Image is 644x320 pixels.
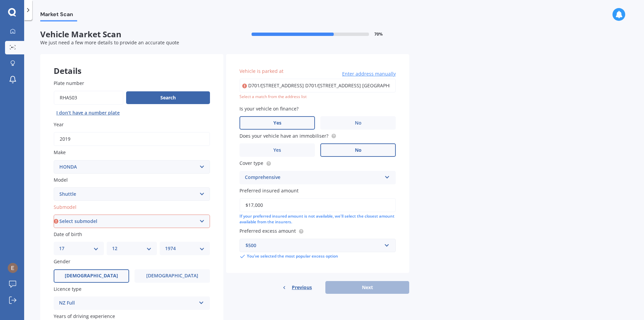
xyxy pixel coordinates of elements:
[146,273,198,279] span: [DEMOGRAPHIC_DATA]
[239,254,396,260] div: You’ve selected the most popular excess option
[54,107,122,118] button: I don’t have a number plate
[54,259,70,265] span: Gender
[273,120,281,126] span: Yes
[239,68,283,74] span: Vehicle is parked at
[54,313,115,319] span: Years of driving experience
[40,39,179,46] span: We just need a few more details to provide an accurate quote
[59,299,196,307] div: NZ Full
[273,147,281,153] span: Yes
[245,174,382,182] div: Comprehensive
[40,30,225,39] span: Vehicle Market Scan
[40,11,77,20] span: Market Scan
[40,54,223,74] div: Details
[8,263,18,273] img: ACg8ocLHFJAZN4rp82HHmqUAOyOcoW_httX6DDKtppcjHP9mnF5Elg=s96-c
[374,32,383,37] span: 70 %
[239,133,328,139] span: Does your vehicle have an immobiliser?
[239,160,263,167] span: Cover type
[54,132,210,146] input: YYYY
[54,149,66,156] span: Make
[342,71,396,77] span: Enter address manually
[65,273,118,279] span: [DEMOGRAPHIC_DATA]
[54,121,64,128] span: Year
[355,120,362,126] span: No
[239,79,396,93] input: Enter address
[54,91,123,105] input: Enter plate number
[126,91,210,104] button: Search
[54,231,82,237] span: Date of birth
[54,177,68,183] span: Model
[239,105,299,112] span: Is your vehicle on finance?
[239,198,396,212] input: Enter amount
[239,94,396,100] div: Select a match from the address list
[355,147,362,153] span: No
[246,242,382,249] div: $500
[54,80,84,86] span: Plate number
[239,187,299,194] span: Preferred insured amount
[239,228,296,234] span: Preferred excess amount
[292,282,312,292] span: Previous
[239,214,396,225] div: If your preferred insured amount is not available, we'll select the closest amount available from...
[54,286,82,292] span: Licence type
[54,204,76,210] span: Submodel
